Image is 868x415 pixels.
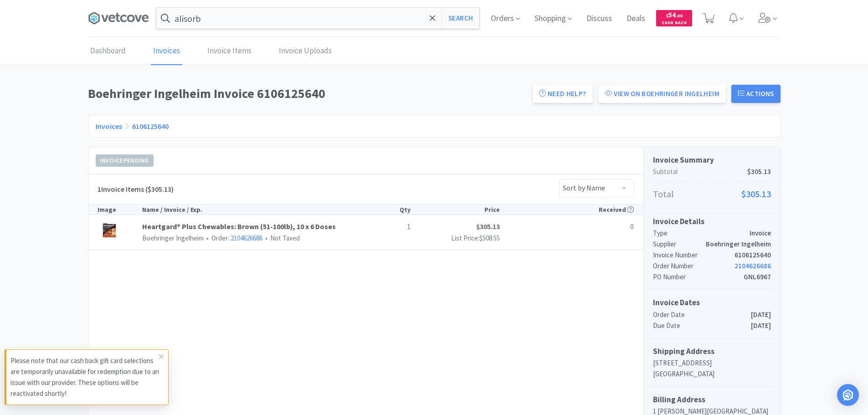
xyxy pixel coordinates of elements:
[442,8,479,29] button: Search
[653,250,734,261] p: Invoice Number
[653,297,771,309] h5: Invoice Dates
[653,215,771,228] h5: Invoice Details
[751,309,771,320] p: [DATE]
[98,221,122,240] img: 510bada692444b0cb1a00a6a278e45fa_487088.png
[653,239,706,250] p: Supplier
[156,8,479,29] input: Search by item, sku, manufacturer, ingredient, size...
[653,187,771,201] p: Total
[653,345,771,358] h5: Shipping Address
[365,221,410,233] p: 1
[623,15,649,23] a: Deals
[411,233,500,244] p: List Price:
[365,205,410,215] div: Qty
[599,205,634,214] span: Received
[142,221,366,233] a: Heartgard® Plus Chewables: Brown (51-100lb), 10 x 6 Doses
[653,358,771,369] p: [STREET_ADDRESS]
[205,234,210,242] span: •
[653,166,771,177] p: Subtotal
[706,239,771,250] p: Boehringer Ingelheim
[598,85,726,103] a: View on Boehringer Ingelheim
[653,272,744,282] p: PO Number
[96,122,122,131] a: Invoices
[734,250,771,261] p: 6106125640
[666,13,668,19] span: $
[231,234,262,242] a: 2104626686
[837,384,859,406] div: Open Intercom Messenger
[10,355,159,399] p: Please note that our cash back gift card selections are temporarily unavailable for redemption du...
[88,37,128,65] a: Dashboard
[750,228,771,239] p: Invoice
[262,234,300,242] span: Not Taxed
[666,10,683,19] span: 54
[751,320,771,331] p: [DATE]
[98,205,142,215] div: Image
[205,37,254,65] a: Invoice Items
[653,154,771,166] h5: Invoice Summary
[204,234,262,242] span: Order:
[676,13,683,19] span: . 00
[662,20,687,26] span: Cash Back
[142,234,204,242] span: Boehringer Ingelheim
[277,37,334,65] a: Invoice Uploads
[88,83,527,104] h1: Boehringer Ingelheim Invoice 6106125640
[96,155,153,166] span: Invoice Pending
[533,85,593,103] a: Need Help?
[653,261,734,272] p: Order Number
[567,221,634,233] div: 0
[656,6,692,31] a: $54.00Cash Back
[747,166,771,177] span: $305.13
[151,37,182,65] a: Invoices
[741,187,771,201] span: $305.13
[411,205,500,215] div: Price
[132,122,169,131] a: 6106125640
[98,184,174,195] h5: 1 Invoice Items ($305.13)
[479,234,500,242] span: $508.55
[142,205,366,215] div: Name / Invoice / Exp.
[476,222,500,231] strong: $305.13
[264,234,269,242] span: •
[731,85,781,103] button: Actions
[653,394,771,406] h5: Billing Address
[744,272,771,282] p: GNL6967
[653,320,751,331] p: Due Date
[653,309,751,320] p: Order Date
[734,261,771,270] a: 2104626686
[653,369,771,379] p: [GEOGRAPHIC_DATA]
[653,228,750,239] p: Type
[583,15,616,23] a: Discuss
